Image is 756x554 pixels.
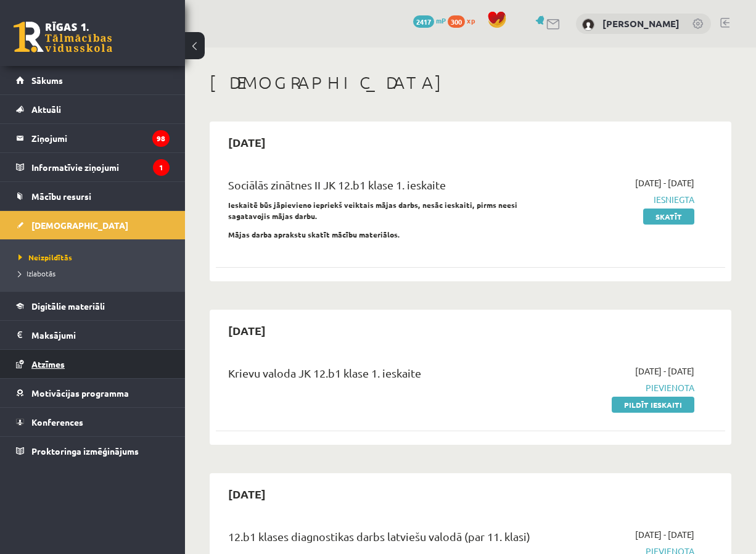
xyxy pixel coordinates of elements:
[467,15,475,25] span: xp
[153,159,170,176] i: 1
[16,124,170,152] a: Ziņojumi98
[16,153,170,181] a: Informatīvie ziņojumi1
[228,229,400,239] strong: Mājas darba aprakstu skatīt mācību materiālos.
[582,19,594,31] img: Sandijs Nils Griķis
[216,479,278,508] h2: [DATE]
[31,445,139,457] span: Proktoringa izmēģinājums
[16,437,170,465] a: Proktoringa izmēģinājums
[18,252,173,263] a: Neizpildītās
[14,22,112,52] a: Rīgas 1. Tālmācības vidusskola
[18,268,55,278] span: Izlabotās
[602,17,680,30] a: [PERSON_NAME]
[31,220,128,231] span: [DEMOGRAPHIC_DATA]
[228,365,533,387] div: Krievu valoda JK 12.b1 klase 1. ieskaite
[16,211,170,239] a: [DEMOGRAPHIC_DATA]
[152,130,170,147] i: 98
[635,528,694,541] span: [DATE] - [DATE]
[16,292,170,320] a: Digitālie materiāli
[413,15,446,25] a: 2417 mP
[16,321,170,349] a: Maksājumi
[16,182,170,210] a: Mācību resursi
[551,193,694,206] span: Iesniegta
[436,15,446,25] span: mP
[31,75,63,86] span: Sākums
[31,321,170,349] legend: Maksājumi
[31,153,170,181] legend: Informatīvie ziņojumi
[31,104,61,115] span: Aktuāli
[551,381,694,394] span: Pievienota
[216,128,278,157] h2: [DATE]
[18,268,173,279] a: Izlabotās
[31,358,65,370] span: Atzīmes
[16,408,170,436] a: Konferences
[635,176,694,189] span: [DATE] - [DATE]
[413,15,434,28] span: 2417
[210,72,731,93] h1: [DEMOGRAPHIC_DATA]
[31,387,129,399] span: Motivācijas programma
[31,416,83,428] span: Konferences
[643,209,694,225] a: Skatīt
[31,124,170,152] legend: Ziņojumi
[612,397,694,413] a: Pildīt ieskaiti
[228,176,533,199] div: Sociālās zinātnes II JK 12.b1 klase 1. ieskaite
[448,15,481,25] a: 300 xp
[16,379,170,407] a: Motivācijas programma
[635,365,694,378] span: [DATE] - [DATE]
[448,15,465,28] span: 300
[16,350,170,378] a: Atzīmes
[228,528,533,551] div: 12.b1 klases diagnostikas darbs latviešu valodā (par 11. klasi)
[228,200,517,221] strong: Ieskaitē būs jāpievieno iepriekš veiktais mājas darbs, nesāc ieskaiti, pirms neesi sagatavojis mā...
[216,316,278,345] h2: [DATE]
[16,95,170,123] a: Aktuāli
[31,300,105,312] span: Digitālie materiāli
[31,191,91,202] span: Mācību resursi
[18,252,72,262] span: Neizpildītās
[16,66,170,94] a: Sākums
